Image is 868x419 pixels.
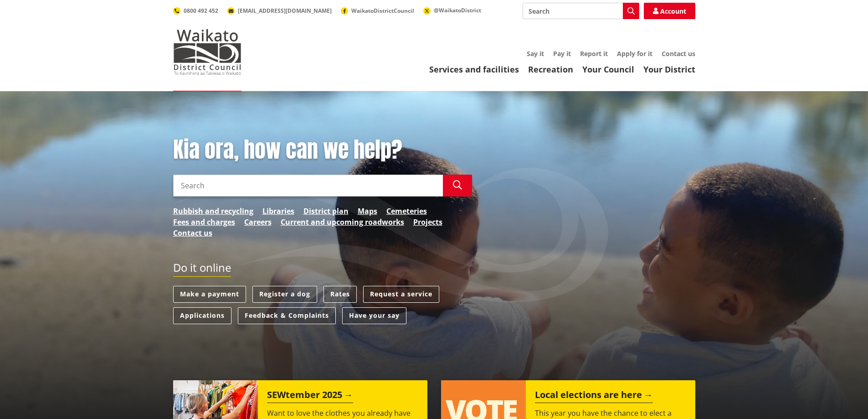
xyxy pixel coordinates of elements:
[351,7,414,15] span: WaikatoDistrictCouncil
[173,286,246,303] a: Make a payment
[173,206,253,217] a: Rubbish and recycling
[429,64,519,75] a: Services and facilities
[535,389,653,403] h2: Local elections are here
[324,286,357,303] a: Rates
[617,49,652,58] a: Apply for it
[173,175,443,197] input: Search input
[238,7,332,15] span: [EMAIL_ADDRESS][DOMAIN_NAME]
[528,64,573,75] a: Recreation
[553,49,571,58] a: Pay it
[434,6,481,14] span: @WaikatoDistrict
[363,286,439,303] a: Request a service
[244,217,272,228] a: Careers
[644,3,695,19] a: Account
[303,206,349,217] a: District plan
[267,389,353,403] h2: SEWtember 2025
[281,217,404,228] a: Current and upcoming roadworks
[238,307,336,324] a: Feedback & Complaints
[413,217,442,228] a: Projects
[173,137,472,163] h1: Kia ora, how can we help?
[580,49,608,58] a: Report it
[173,29,241,75] img: Waikato District Council - Te Kaunihera aa Takiwaa o Waikato
[386,206,427,217] a: Cemeteries
[252,286,317,303] a: Register a dog
[358,206,377,217] a: Maps
[227,7,332,15] a: [EMAIL_ADDRESS][DOMAIN_NAME]
[342,307,406,324] a: Have your say
[173,228,212,238] a: Contact us
[262,206,294,217] a: Libraries
[527,49,544,58] a: Say it
[184,7,218,15] span: 0800 492 452
[341,7,414,15] a: WaikatoDistrictCouncil
[582,64,634,75] a: Your Council
[173,307,231,324] a: Applications
[173,7,218,15] a: 0800 492 452
[662,49,695,58] a: Contact us
[173,217,235,228] a: Fees and charges
[643,64,695,75] a: Your District
[826,381,859,414] iframe: Messenger Launcher
[523,3,639,19] input: Search input
[173,261,231,277] h2: Do it online
[423,6,481,14] a: @WaikatoDistrict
